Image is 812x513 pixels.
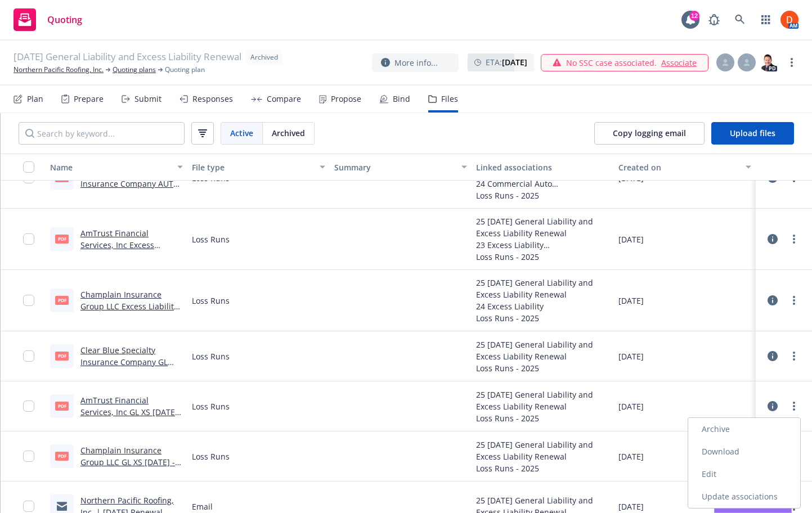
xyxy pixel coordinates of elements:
input: Toggle Row Selected [23,350,34,362]
span: No SSC case associated. [566,57,657,69]
span: pdf [55,296,69,304]
span: More info... [394,57,438,69]
div: 23 Excess Liability [476,239,609,251]
div: 24 Excess Liability [476,300,609,312]
button: Name [46,154,187,181]
div: Files [441,94,458,103]
span: pdf [55,402,69,410]
span: Loss Runs [192,451,230,462]
strong: [DATE] [502,57,527,67]
div: Loss Runs - 2025 [476,362,609,374]
div: Loss Runs - 2025 [476,251,609,263]
span: [DATE] [618,400,644,412]
span: [DATE] [618,295,644,307]
button: Summary [330,154,472,181]
a: Edit [688,463,800,485]
span: Quoting plan [165,65,205,75]
a: Champlain Insurance Group LLC GL XS [DATE] - [DATE] Loss Runs - Valued [DATE].pdf [80,445,179,491]
span: Loss Runs [192,233,230,245]
div: 25 [DATE] General Liability and Excess Liability Renewal [476,277,609,300]
a: Archive [688,418,800,440]
span: pdf [55,235,69,243]
input: Select all [23,161,34,173]
input: Toggle Row Selected [23,295,34,306]
span: [DATE] [618,233,644,245]
span: Archived [250,52,278,62]
span: ETA : [486,56,527,68]
span: [DATE] [618,501,644,512]
span: [DATE] [618,350,644,362]
button: Copy logging email [594,122,705,145]
a: Search [729,8,751,31]
input: Search by keyword... [19,122,185,145]
span: Email [192,501,213,512]
span: Quoting [47,15,82,24]
a: more [787,294,801,307]
a: Update associations [688,485,800,508]
div: 25 [DATE] General Liability and Excess Liability Renewal [476,439,609,462]
a: Northern Pacific Roofing, Inc. [14,65,104,75]
div: Loss Runs - 2025 [476,190,609,201]
a: Download [688,440,800,463]
div: Compare [267,94,301,103]
input: Toggle Row Selected [23,501,34,512]
div: Linked associations [476,161,609,173]
input: Toggle Row Selected [23,233,34,245]
a: Quoting [9,4,87,35]
div: Submit [134,94,161,103]
input: Toggle Row Selected [23,451,34,462]
span: Archived [272,127,305,139]
input: Toggle Row Selected [23,400,34,412]
div: Summary [334,161,455,173]
div: 25 [DATE] General Liability and Excess Liability Renewal [476,339,609,362]
div: Loss Runs - 2025 [476,412,609,424]
div: 24 Commercial Auto [476,178,609,190]
img: photo [780,11,798,29]
div: Loss Runs - 2025 [476,462,609,474]
a: Associate [661,57,697,69]
div: Responses [192,94,233,103]
div: 25 [DATE] General Liability and Excess Liability Renewal [476,215,609,239]
div: 25 [DATE] General Liability and Excess Liability Renewal [476,389,609,412]
span: [DATE] [618,451,644,462]
a: more [787,232,801,246]
div: Prepare [74,94,104,103]
a: Switch app [755,8,777,31]
button: Created on [614,154,756,181]
span: [DATE] General Liability and Excess Liability Renewal [14,50,241,65]
button: File type [187,154,329,181]
span: Active [230,127,253,139]
a: more [785,56,798,69]
div: Bind [393,94,410,103]
span: Loss Runs [192,400,230,412]
div: Name [50,161,171,173]
button: More info... [372,53,459,72]
div: Plan [27,94,43,103]
a: more [787,399,801,413]
div: Propose [331,94,361,103]
button: Linked associations [472,154,613,181]
span: Loss Runs [192,350,230,362]
a: Clear Blue Specialty Insurance Company GL [DATE] - [DATE] Loss Runs - Valued [DATE].pdf [80,345,178,391]
button: Upload files [711,122,794,145]
div: 12 [689,10,699,20]
span: pdf [55,452,69,460]
a: Champlain Insurance Group LLC Excess Liability [DATE]-[DATE] Loss Runs - Valued [DATE].pdf [80,289,179,335]
span: Copy logging email [613,128,686,138]
span: pdf [55,352,69,360]
div: Loss Runs - 2025 [476,312,609,324]
a: more [787,349,801,363]
div: Created on [618,161,739,173]
img: photo [759,53,777,71]
span: Loss Runs [192,295,230,307]
a: AmTrust Financial Services, Inc GL XS [DATE] - [DATE] Loss Runs - Valued [DATE].pdf [80,395,183,441]
div: File type [192,161,312,173]
span: Upload files [730,128,775,138]
a: Quoting plans [113,65,156,75]
a: AmTrust Financial Services, Inc Excess Liability [DATE]-[DATE] Loss Runs - Valued [DATE].pdf [80,228,165,286]
a: Report a Bug [703,8,725,31]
